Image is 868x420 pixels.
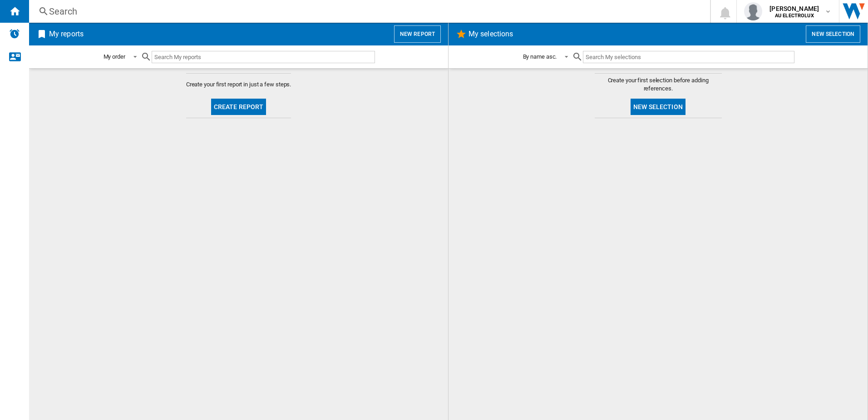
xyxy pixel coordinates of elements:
[211,99,266,115] button: Create report
[467,25,515,43] h2: My selections
[152,51,375,63] input: Search My reports
[631,99,686,115] button: New selection
[49,5,686,18] div: Search
[523,53,557,60] div: By name asc.
[47,25,85,43] h2: My reports
[744,2,762,20] img: profile.jpg
[769,4,819,13] span: [PERSON_NAME]
[394,25,441,43] button: New report
[775,13,814,19] b: AU ELECTROLUX
[583,51,794,63] input: Search My selections
[595,76,722,93] span: Create your first selection before adding references.
[104,53,125,60] div: My order
[9,28,20,39] img: alerts-logo.svg
[806,25,860,43] button: New selection
[186,80,291,89] span: Create your first report in just a few steps.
